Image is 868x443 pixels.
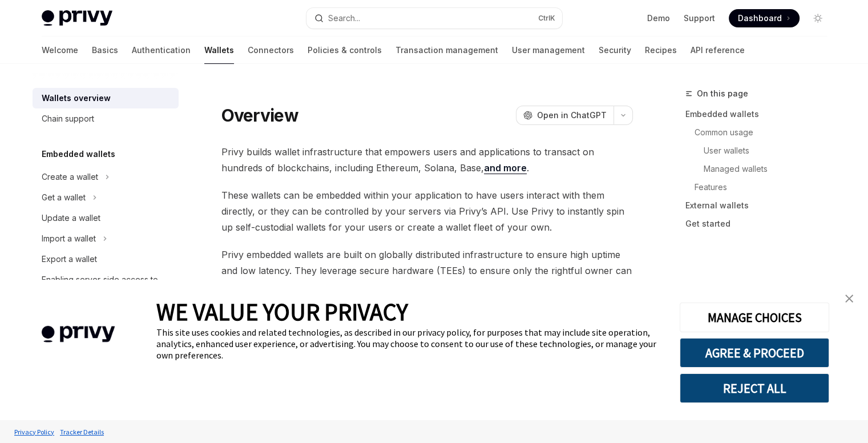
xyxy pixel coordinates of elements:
button: Toggle dark mode [809,9,827,27]
span: Open in ChatGPT [537,110,607,121]
button: Toggle Import a wallet section [33,228,179,249]
img: company logo [17,309,139,359]
a: Enabling server-side access to user wallets [33,269,179,304]
a: Get started [685,215,836,233]
img: light logo [42,10,112,26]
a: Managed wallets [685,160,836,178]
button: Open in ChatGPT [516,106,613,125]
a: Privacy Policy [11,422,57,442]
div: Wallets overview [42,91,111,105]
a: User wallets [685,142,836,160]
a: Tracker Details [57,422,107,442]
div: This site uses cookies and related technologies, as described in our privacy policy, for purposes... [156,327,663,361]
button: Open search [306,8,562,29]
span: Privy builds wallet infrastructure that empowers users and applications to transact on hundreds o... [221,144,633,176]
a: Security [599,37,631,64]
a: Export a wallet [33,249,179,269]
a: Connectors [248,37,294,64]
a: Features [685,178,836,196]
a: Welcome [42,37,78,64]
div: Enabling server-side access to user wallets [42,273,172,300]
button: REJECT ALL [680,373,829,403]
a: API reference [691,37,745,64]
div: Chain support [42,112,94,126]
div: Export a wallet [42,252,97,266]
a: and more [484,162,527,174]
button: Toggle Get a wallet section [33,187,179,208]
a: close banner [838,287,861,310]
img: close banner [845,295,853,303]
button: AGREE & PROCEED [680,338,829,368]
a: Transaction management [395,37,498,64]
a: Wallets [204,37,234,64]
a: Authentication [132,37,191,64]
a: Policies & controls [308,37,382,64]
button: Toggle Create a wallet section [33,167,179,187]
span: Ctrl K [538,14,555,23]
a: Chain support [33,108,179,129]
a: Embedded wallets [685,105,836,123]
a: Recipes [645,37,677,64]
span: On this page [697,87,748,100]
button: MANAGE CHOICES [680,303,829,332]
a: Wallets overview [33,88,179,108]
div: Update a wallet [42,211,100,225]
div: Search... [328,11,360,25]
div: Get a wallet [42,191,86,204]
span: These wallets can be embedded within your application to have users interact with them directly, ... [221,187,633,235]
a: User management [512,37,585,64]
span: WE VALUE YOUR PRIVACY [156,297,408,327]
a: Common usage [685,123,836,142]
span: Dashboard [738,13,782,24]
a: Basics [92,37,118,64]
span: Privy embedded wallets are built on globally distributed infrastructure to ensure high uptime and... [221,247,633,295]
h5: Embedded wallets [42,147,115,161]
a: Demo [647,13,670,24]
div: Import a wallet [42,232,96,245]
div: Create a wallet [42,170,98,184]
a: Dashboard [729,9,800,27]
h1: Overview [221,105,298,126]
a: Support [684,13,715,24]
a: Update a wallet [33,208,179,228]
a: External wallets [685,196,836,215]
